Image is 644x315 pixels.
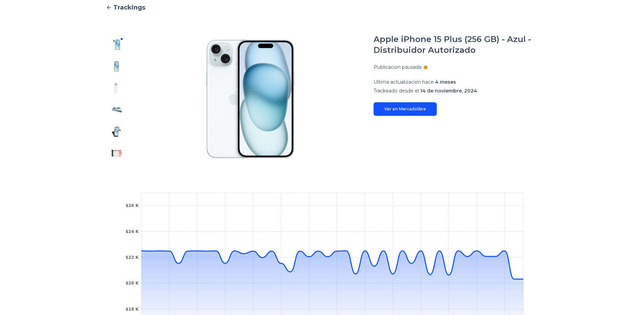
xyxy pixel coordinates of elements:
[111,148,122,159] img: Apple iPhone 15 Plus (256 GB) - Azul - Distribuidor Autorizado
[111,39,122,50] img: Apple iPhone 15 Plus (256 GB) - Azul - Distribuidor Autorizado
[374,64,422,70] p: Publicacion pausada
[125,229,139,234] tspan: $24 K
[111,83,122,93] img: Apple iPhone 15 Plus (256 GB) - Azul - Distribuidor Autorizado
[374,88,419,94] span: Trackeado desde el
[374,34,539,56] h1: Apple iPhone 15 Plus (256 GB) - Azul - Distribuidor Autorizado
[125,281,139,286] tspan: $20 K
[125,255,139,260] tspan: $22 K
[420,88,477,94] span: 14 de noviembre, 2024
[141,34,360,164] img: Apple iPhone 15 Plus (256 GB) - Azul - Distribuidor Autorizado
[106,3,539,12] a: Trackings
[111,104,122,115] img: Apple iPhone 15 Plus (256 GB) - Azul - Distribuidor Autorizado
[125,203,139,208] tspan: $26 K
[111,126,122,137] img: Apple iPhone 15 Plus (256 GB) - Azul - Distribuidor Autorizado
[111,61,122,72] img: Apple iPhone 15 Plus (256 GB) - Azul - Distribuidor Autorizado
[374,79,434,85] span: Ultima actualizacion hace
[374,102,437,116] a: Ver en Mercadolibre
[125,307,139,312] tspan: $18 K
[435,79,456,85] span: 4 meses
[113,3,145,12] span: Trackings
